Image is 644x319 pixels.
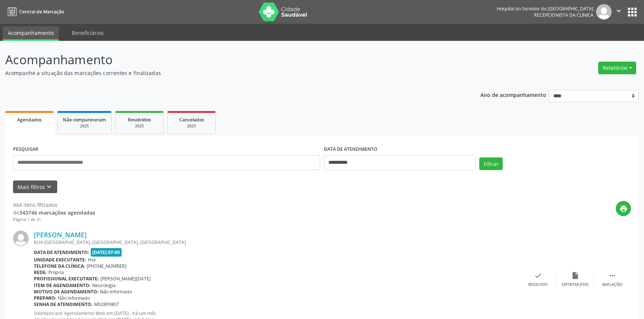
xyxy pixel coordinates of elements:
[100,289,132,295] span: Não informado
[616,201,631,216] button: print
[100,276,151,282] span: [PERSON_NAME][DATE]
[34,239,519,245] div: RUA [GEOGRAPHIC_DATA], [GEOGRAPHIC_DATA], [GEOGRAPHIC_DATA]
[534,271,542,280] i: check
[179,117,204,123] span: Cancelados
[34,249,89,255] b: Data de atendimento:
[5,69,449,77] p: Acompanhe a situação das marcações correntes e finalizadas
[19,209,95,216] strong: 343746 marcações agendadas
[67,26,109,39] a: Beneficiários
[13,209,95,217] div: de
[5,6,64,18] a: Central de Marcação
[58,295,90,301] span: Não informado
[13,180,57,193] button: Mais filtroskeyboard_arrow_down
[598,62,636,74] button: Relatórios
[34,282,91,289] b: Item de agendamento:
[94,301,119,307] span: M02899807
[596,4,612,20] img: img
[63,123,106,129] div: 2025
[34,269,47,276] b: Rede:
[17,117,42,123] span: Agendados
[608,271,616,280] i: 
[34,301,93,307] b: Senha de atendimento:
[48,269,64,276] span: Própria
[34,276,99,282] b: Profissional executante:
[13,144,38,155] label: PESQUISAR
[5,51,449,69] p: Acompanhamento
[34,289,99,295] b: Motivo de agendamento:
[528,282,547,287] div: Resolvido
[602,282,622,287] div: Mais ações
[34,257,86,263] b: Unidade executante:
[479,157,503,170] button: Filtrar
[45,183,53,191] i: keyboard_arrow_down
[480,90,546,99] p: Ano de acompanhamento
[534,12,593,18] span: Recepcionista da clínica
[87,263,126,269] span: [PHONE_NUMBER]
[88,257,96,263] span: Hse
[3,26,59,41] a: Acompanhamento
[121,123,158,129] div: 2025
[13,231,29,246] img: img
[612,4,626,20] button: 
[173,123,210,129] div: 2025
[19,9,64,15] span: Central de Marcação
[34,263,85,269] b: Telefone da clínica:
[615,7,623,15] i: 
[63,117,106,123] span: Não compareceram
[13,201,95,209] div: 464 itens filtrados
[619,205,628,213] i: print
[13,217,95,223] div: Página 1 de 31
[571,271,579,280] i: insert_drive_file
[34,231,87,239] a: [PERSON_NAME]
[626,6,639,19] button: apps
[91,248,122,257] span: [DATE] 07:00
[497,6,593,12] div: Hospital do Servidor do [GEOGRAPHIC_DATA]
[92,282,116,289] span: Neurologia
[34,295,57,301] b: Preparo:
[562,282,589,287] div: Exportar (PDF)
[324,144,377,155] label: DATA DE ATENDIMENTO
[128,117,151,123] span: Resolvidos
